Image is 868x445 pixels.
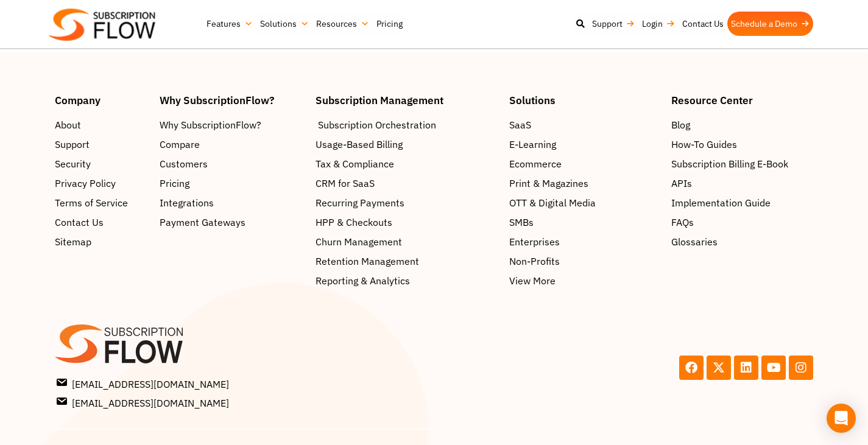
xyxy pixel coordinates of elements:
a: Subscription Orchestration [316,117,497,132]
img: SF-logo [55,324,183,363]
span: Subscription Orchestration [318,117,436,132]
a: FAQs [671,215,813,230]
span: SaaS [509,117,531,132]
span: Customers [160,156,208,171]
span: E-Learning [509,137,556,152]
span: Terms of Service [55,195,128,210]
a: Customers [160,156,303,171]
span: Pricing [160,176,189,191]
span: Blog [671,117,690,132]
h4: Why SubscriptionFlow? [160,95,303,105]
a: Usage-Based Billing [316,137,497,152]
span: Why SubscriptionFlow? [160,117,261,132]
a: Non-Profits [509,254,659,268]
a: Tax & Compliance [316,156,497,171]
a: Print & Magazines [509,176,659,191]
a: Ecommerce [509,156,659,171]
span: OTT & Digital Media [509,195,596,210]
a: Recurring Payments [316,195,497,210]
a: [EMAIL_ADDRESS][DOMAIN_NAME] [57,376,431,391]
a: Solutions [256,12,312,36]
span: [EMAIL_ADDRESS][DOMAIN_NAME] [57,394,229,410]
a: Blog [671,117,813,132]
span: Enterprises [509,234,560,249]
h4: Company [55,95,147,105]
span: Churn Management [316,234,402,249]
a: Resources [312,12,373,36]
a: Implementation Guide [671,195,813,210]
a: Login [638,12,679,36]
a: Churn Management [316,234,497,249]
div: Open Intercom Messenger [827,404,856,433]
a: SMBs [509,215,659,230]
span: Retention Management [316,254,419,268]
span: [EMAIL_ADDRESS][DOMAIN_NAME] [57,376,229,391]
span: Ecommerce [509,156,562,171]
a: Pricing [373,12,406,36]
span: Reporting & Analytics [316,273,410,288]
a: Security [55,156,147,171]
a: Reporting & Analytics [316,273,497,288]
a: Subscription Billing E-Book [671,156,813,171]
a: APIs [671,176,813,191]
span: Subscription Billing E-Book [671,156,788,171]
span: Sitemap [55,234,91,249]
a: CRM for SaaS [316,176,497,191]
a: Support [588,12,638,36]
a: Enterprises [509,234,659,249]
a: E-Learning [509,137,659,152]
a: Features [203,12,256,36]
a: OTT & Digital Media [509,195,659,210]
span: Implementation Guide [671,195,771,210]
span: SMBs [509,215,534,230]
span: Compare [160,137,200,152]
span: Non-Profits [509,254,560,268]
a: Privacy Policy [55,176,147,191]
a: Payment Gateways [160,215,303,230]
a: [EMAIL_ADDRESS][DOMAIN_NAME] [57,394,431,410]
h4: Solutions [509,95,659,105]
span: FAQs [671,215,694,230]
a: Retention Management [316,254,497,268]
a: HPP & Checkouts [316,215,497,230]
a: Compare [160,137,303,152]
span: Support [55,137,90,152]
a: Contact Us [55,215,147,230]
span: Usage-Based Billing [316,137,403,152]
a: Why SubscriptionFlow? [160,117,303,132]
span: View More [509,273,556,288]
img: Subscriptionflow [49,9,155,41]
a: Schedule a Demo [727,12,813,36]
h4: Subscription Management [316,95,497,105]
a: Integrations [160,195,303,210]
span: Security [55,156,91,171]
span: Recurring Payments [316,195,404,210]
a: Glossaries [671,234,813,249]
a: View More [509,273,659,288]
span: HPP & Checkouts [316,215,392,230]
span: Integrations [160,195,214,210]
span: How-To Guides [671,137,737,152]
a: Pricing [160,176,303,191]
span: Print & Magazines [509,176,588,191]
span: Payment Gateways [160,215,245,230]
a: About [55,117,147,132]
a: Terms of Service [55,195,147,210]
a: How-To Guides [671,137,813,152]
a: Sitemap [55,234,147,249]
span: APIs [671,176,692,191]
a: SaaS [509,117,659,132]
a: Support [55,137,147,152]
a: Contact Us [679,12,727,36]
span: Tax & Compliance [316,156,394,171]
span: About [55,117,81,132]
span: CRM for SaaS [316,176,375,191]
span: Privacy Policy [55,176,116,191]
h4: Resource Center [671,95,813,105]
span: Contact Us [55,215,104,230]
span: Glossaries [671,234,718,249]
